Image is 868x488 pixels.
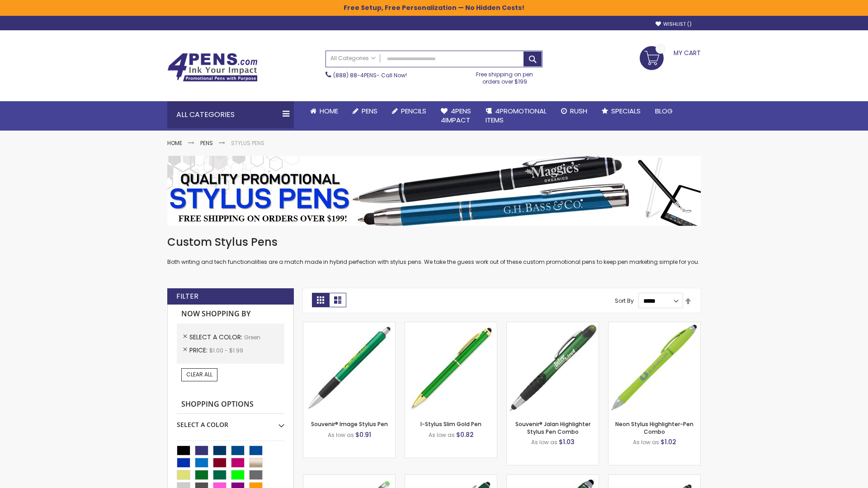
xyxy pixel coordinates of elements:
[209,347,243,354] span: $1.00 - $1.99
[405,322,497,329] a: I-Stylus Slim Gold-Green
[167,101,294,128] div: All Categories
[303,474,395,482] a: Islander Softy Gel with Stylus - ColorJet Imprint-Green
[167,235,701,249] h1: Custom Stylus Pens
[507,474,599,482] a: Kyra Pen with Stylus and Flashlight-Green
[177,395,284,414] strong: Shopping Options
[231,139,264,147] strong: Stylus Pens
[328,431,354,439] span: As low as
[312,293,329,307] strong: Grid
[333,71,407,79] span: - Call Now!
[609,322,700,414] img: Neon Stylus Highlighter-Pen Combo-Green
[648,101,680,121] a: Blog
[405,322,497,414] img: I-Stylus Slim Gold-Green
[554,101,594,121] a: Rush
[429,431,455,439] span: As low as
[181,368,217,381] a: Clear All
[531,438,557,446] span: As low as
[200,139,213,147] a: Pens
[594,101,648,121] a: Specials
[507,322,599,414] img: Souvenir® Jalan Highlighter Stylus Pen Combo-Green
[401,106,426,116] span: Pencils
[507,322,599,329] a: Souvenir® Jalan Highlighter Stylus Pen Combo-Green
[303,322,395,329] a: Souvenir® Image Stylus Pen-Green
[385,101,434,121] a: Pencils
[609,322,700,329] a: Neon Stylus Highlighter-Pen Combo-Green
[333,71,377,79] a: (888) 88-4PENS
[311,420,388,428] a: Souvenir® Image Stylus Pen
[167,139,182,147] a: Home
[355,430,371,439] span: $0.91
[656,21,692,28] a: Wishlist
[177,305,284,324] strong: Now Shopping by
[633,438,659,446] span: As low as
[345,101,385,121] a: Pens
[611,106,641,116] span: Specials
[303,101,345,121] a: Home
[189,346,209,355] span: Price
[177,414,284,429] div: Select A Color
[456,430,474,439] span: $0.82
[420,420,481,428] a: I-Stylus Slim Gold Pen
[486,106,547,125] span: 4PROMOTIONAL ITEMS
[189,333,244,342] span: Select A Color
[167,156,701,226] img: Stylus Pens
[615,297,634,305] label: Sort By
[405,474,497,482] a: Custom Soft Touch® Metal Pens with Stylus-Green
[186,371,212,378] span: Clear All
[609,474,700,482] a: Colter Stylus Twist Metal Pen-Green
[559,437,575,446] span: $1.03
[320,106,338,116] span: Home
[326,51,380,66] a: All Categories
[176,291,198,301] strong: Filter
[660,437,676,446] span: $1.02
[478,101,554,131] a: 4PROMOTIONALITEMS
[570,106,587,116] span: Rush
[330,55,376,62] span: All Categories
[244,333,260,341] span: Green
[362,106,377,116] span: Pens
[615,420,693,435] a: Neon Stylus Highlighter-Pen Combo
[167,53,258,82] img: 4Pens Custom Pens and Promotional Products
[303,322,395,414] img: Souvenir® Image Stylus Pen-Green
[434,101,478,131] a: 4Pens4impact
[515,420,590,435] a: Souvenir® Jalan Highlighter Stylus Pen Combo
[167,235,701,266] div: Both writing and tech functionalities are a match made in hybrid perfection with stylus pens. We ...
[467,67,543,85] div: Free shipping on pen orders over $199
[655,106,673,116] span: Blog
[441,106,471,125] span: 4Pens 4impact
